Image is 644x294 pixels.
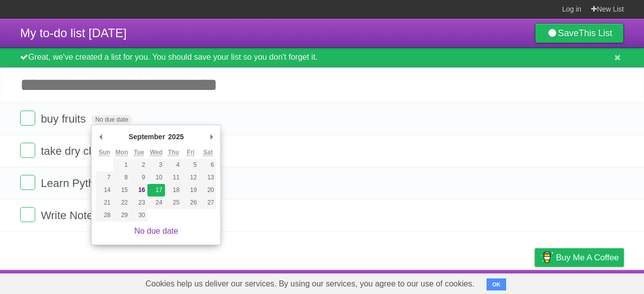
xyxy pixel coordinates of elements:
img: Buy me a coffee [540,249,553,266]
button: 26 [182,197,199,209]
span: No due date [92,115,132,124]
span: buy fruits [41,113,88,125]
button: 21 [96,197,113,209]
button: 6 [199,159,216,171]
span: My to-do list [DATE] [20,26,127,40]
a: Suggest a feature [560,272,624,291]
button: 5 [182,159,199,171]
span: Learn Python string basics [41,177,174,189]
button: 4 [165,159,182,171]
a: Buy me a coffee [535,248,624,267]
abbr: Wednesday [150,149,163,156]
button: 22 [113,197,130,209]
a: SaveThis List [535,23,624,43]
button: 23 [130,197,147,209]
a: About [401,272,422,291]
a: No due date [134,227,178,235]
button: 9 [130,171,147,184]
button: 12 [182,171,199,184]
abbr: Saturday [203,149,213,156]
abbr: Friday [187,149,194,156]
button: 8 [113,171,130,184]
button: 2 [130,159,147,171]
button: Previous Month [96,129,106,144]
abbr: Monday [116,149,128,156]
button: 20 [199,184,216,197]
button: 15 [113,184,130,197]
button: 25 [165,197,182,209]
button: 18 [165,184,182,197]
button: 11 [165,171,182,184]
button: 13 [199,171,216,184]
label: Done [20,143,35,158]
button: 1 [113,159,130,171]
button: 17 [147,184,165,197]
button: 24 [147,197,165,209]
button: 3 [147,159,165,171]
label: Done [20,175,35,190]
button: Next Month [206,129,216,144]
span: Cookies help us deliver our services. By using our services, you agree to our use of cookies. [135,274,485,294]
div: 2025 [167,129,185,144]
abbr: Sunday [99,149,110,156]
button: 10 [147,171,165,184]
span: Buy me a coffee [556,249,619,266]
abbr: Tuesday [134,149,144,156]
button: 14 [96,184,113,197]
button: 19 [182,184,199,197]
button: 28 [96,209,113,222]
b: This List [579,28,612,38]
div: September [127,129,167,144]
label: Done [20,111,35,126]
label: Done [20,207,35,222]
span: Write Notes [41,209,101,222]
button: 27 [199,197,216,209]
span: take dry clothes [41,145,121,157]
a: Privacy [522,272,548,291]
a: Developers [434,272,475,291]
abbr: Thursday [168,149,179,156]
button: 30 [130,209,147,222]
a: Terms [488,272,510,291]
button: 7 [96,171,113,184]
button: 16 [130,184,147,197]
button: OK [487,278,506,290]
button: 29 [113,209,130,222]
